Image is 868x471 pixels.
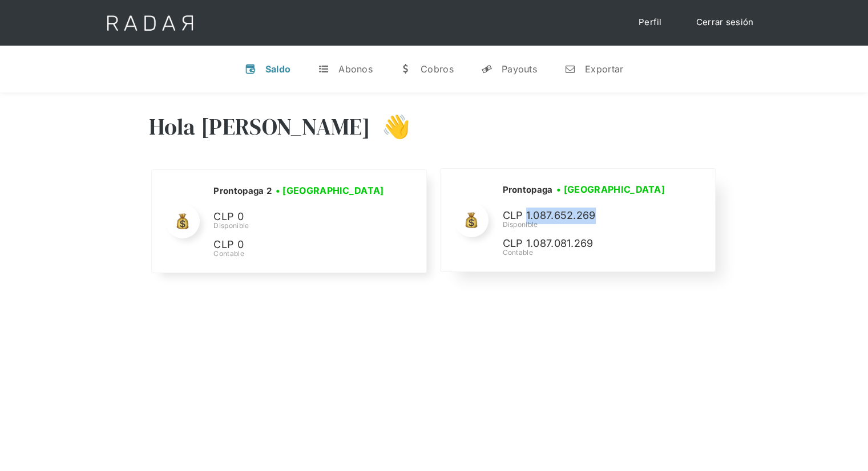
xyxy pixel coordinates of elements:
[370,112,410,141] h3: 👋
[149,112,370,141] h3: Hola [PERSON_NAME]
[502,247,673,258] div: Contable
[276,184,384,197] h3: • [GEOGRAPHIC_DATA]
[400,63,411,75] div: w
[502,184,552,196] h2: Prontopaga
[213,221,387,231] div: Disponible
[481,63,492,75] div: y
[245,63,256,75] div: v
[213,185,272,197] h2: Prontopaga 2
[213,249,387,259] div: Contable
[564,63,576,75] div: n
[502,208,673,224] p: CLP 1.087.652.269
[627,11,673,34] a: Perfil
[502,220,673,230] div: Disponible
[213,237,385,253] p: CLP 0
[556,182,665,196] h3: • [GEOGRAPHIC_DATA]
[338,63,373,75] div: Abonos
[585,63,623,75] div: Exportar
[685,11,765,34] a: Cerrar sesión
[421,63,454,75] div: Cobros
[502,63,537,75] div: Payouts
[265,63,291,75] div: Saldo
[502,235,673,252] p: CLP 1.087.081.269
[213,209,385,225] p: CLP 0
[318,63,329,75] div: t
